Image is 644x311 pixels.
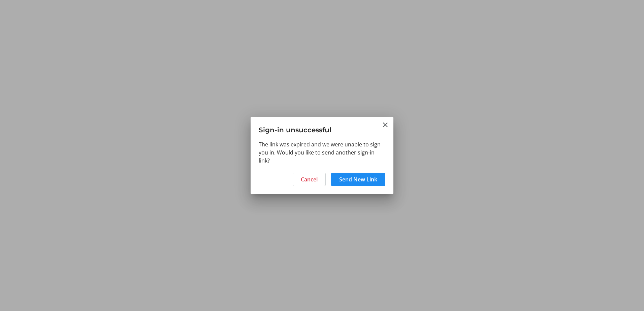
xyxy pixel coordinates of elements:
[251,117,393,140] h3: Sign-in unsuccessful
[381,121,389,129] button: Close
[331,173,385,186] button: Send New Link
[293,173,326,186] button: Cancel
[251,140,393,169] div: The link was expired and we were unable to sign you in. Would you like to send another sign-in link?
[301,175,318,183] span: Cancel
[339,175,377,183] span: Send New Link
